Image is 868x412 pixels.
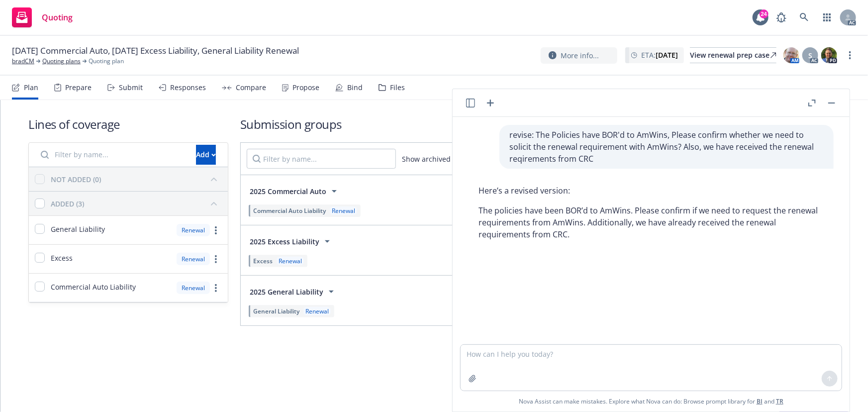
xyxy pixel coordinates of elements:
span: Quoting plan [89,57,124,66]
a: Switch app [817,7,837,27]
span: More info... [561,50,599,61]
span: Show archived [402,154,451,164]
h1: Submission groups [240,116,840,132]
span: ETA : [641,50,678,60]
img: photo [783,47,799,63]
button: Add [196,145,216,165]
a: View renewal prep case [690,47,776,63]
span: Nova Assist can make mistakes. Explore what Nova can do: Browse prompt library for and [457,391,846,412]
a: bradCM [12,57,34,66]
a: TR [776,397,783,406]
button: 2025 Excess Liability [247,231,336,251]
div: Compare [236,84,266,92]
strong: [DATE] [656,50,678,60]
p: revise: The Policies have BOR'd to AmWins, Please confirm whether we need to solicit the renewal ... [509,129,824,165]
button: More info... [541,47,617,64]
div: Plan [24,84,38,92]
span: Excess [253,257,273,265]
button: NOT ADDED (0) [51,171,222,187]
a: Search [794,7,814,27]
span: [DATE] Commercial Auto, [DATE] Excess Liability, General Liability Renewal [12,45,299,57]
input: Filter by name... [35,145,190,165]
div: Renewal [330,206,357,215]
div: Renewal [177,282,210,294]
span: S [808,50,812,61]
div: Propose [292,84,319,92]
input: Filter by name... [247,149,396,169]
span: 2025 Commercial Auto [250,186,326,197]
div: Bind [347,84,363,92]
a: more [210,253,222,265]
div: NOT ADDED (0) [51,174,101,185]
span: 2025 General Liability [250,287,323,297]
div: View renewal prep case [690,48,776,63]
button: ADDED (3) [51,196,222,211]
span: 2025 Excess Liability [250,236,319,247]
a: more [210,282,222,294]
span: Quoting [42,13,73,21]
span: Commercial Auto Liability [51,282,136,292]
h1: Lines of coverage [28,116,228,132]
div: Renewal [177,253,210,265]
span: General Liability [51,224,105,234]
div: Renewal [277,257,304,265]
div: ADDED (3) [51,199,84,209]
a: Quoting plans [42,57,81,66]
a: Quoting [8,3,77,31]
a: more [844,49,856,61]
div: Responses [170,84,206,92]
div: Files [390,84,405,92]
div: Submit [119,84,143,92]
span: General Liability [253,307,299,315]
p: Here’s a revised version: [479,185,824,197]
div: 24 [760,9,769,18]
a: Report a Bug [772,7,791,27]
a: more [210,224,222,236]
div: Renewal [303,307,331,315]
a: BI [757,397,763,406]
img: photo [821,47,837,63]
p: The policies have been BOR’d to AmWins. Please confirm if we need to request the renewal requirem... [479,205,824,240]
div: Renewal [177,224,210,236]
span: Commercial Auto Liability [253,206,326,215]
span: Excess [51,253,73,263]
button: 2025 Commercial Auto [247,181,343,201]
div: Prepare [65,84,92,92]
button: 2025 General Liability [247,282,340,302]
